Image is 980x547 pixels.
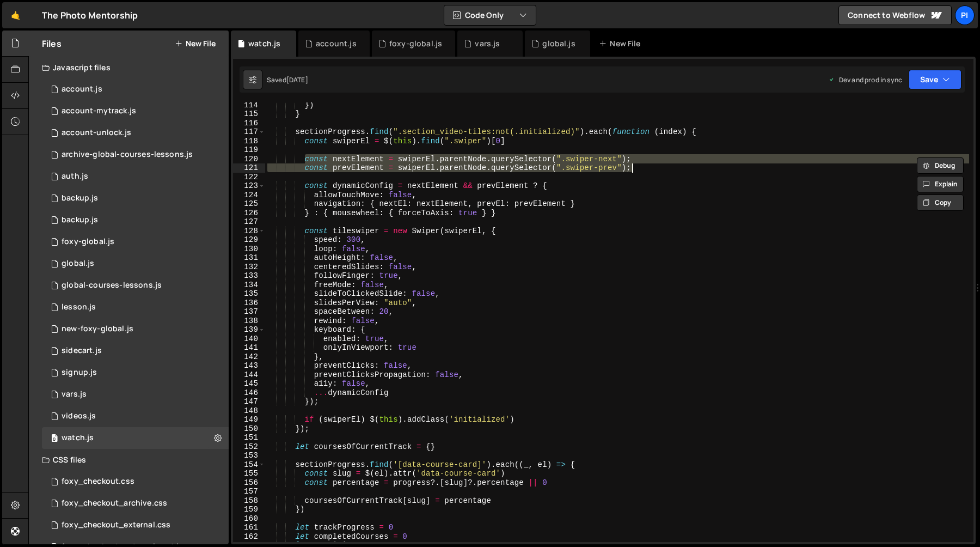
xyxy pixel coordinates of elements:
div: new-foxy-global.js [62,324,133,334]
div: 13533/44030.css [42,493,229,514]
div: 13533/41206.js [42,122,229,144]
div: 132 [233,263,265,272]
div: 13533/35472.js [42,296,229,318]
div: 141 [233,343,265,352]
div: foxy_checkout_archive.css [62,499,167,508]
div: foxy-global.js [389,38,442,49]
div: 135 [233,289,265,299]
div: [DATE] [286,75,308,84]
a: 🤙 [2,2,29,28]
div: 116 [233,119,265,128]
div: archive-global-courses-lessons.js [62,150,193,160]
div: 162 [233,532,265,542]
h2: Files [42,38,62,50]
div: lesson.js [62,302,96,312]
div: 144 [233,370,265,380]
div: foxy_checkout_external.css [62,520,170,530]
div: 124 [233,191,265,200]
div: 150 [233,424,265,434]
div: 13533/43446.js [42,340,229,362]
div: 133 [233,271,265,281]
div: 118 [233,137,265,146]
div: auth.js [62,172,88,181]
div: backup.js [62,193,98,203]
div: 136 [233,299,265,308]
div: 13533/38747.css [42,514,229,536]
div: 13533/34219.js [42,231,229,253]
div: 13533/38507.css [42,471,229,493]
div: global.js [542,38,575,49]
div: 134 [233,281,265,290]
div: 149 [233,415,265,424]
div: 158 [233,496,265,506]
div: 13533/42246.js [42,405,229,427]
div: 154 [233,460,265,470]
button: Copy [917,195,964,211]
div: 13533/38628.js [42,100,229,122]
button: Explain [917,176,964,192]
div: 127 [233,217,265,227]
div: videos.js [62,411,96,421]
a: Pi [955,5,975,25]
div: New File [599,38,645,49]
div: 143 [233,361,265,370]
div: 145 [233,379,265,388]
div: 13533/45031.js [42,187,229,209]
div: 13533/38527.js [42,427,229,449]
div: 125 [233,199,265,209]
div: 157 [233,487,265,496]
div: sidecart.js [62,346,102,356]
div: 152 [233,442,265,452]
div: 119 [233,145,265,155]
div: 156 [233,478,265,488]
div: 153 [233,451,265,460]
div: account.js [62,84,102,94]
button: Save [909,70,961,89]
div: Saved [267,75,308,84]
div: 148 [233,406,265,416]
div: Javascript files [29,57,229,78]
button: New File [175,39,216,48]
div: 115 [233,110,265,119]
div: 138 [233,317,265,326]
div: 137 [233,307,265,317]
div: 131 [233,253,265,263]
div: 13533/40053.js [42,318,229,340]
div: signup.js [62,368,97,378]
div: 13533/34220.js [42,78,229,100]
div: account-mytrack.js [62,106,136,116]
button: Debug [917,157,964,174]
div: 146 [233,388,265,398]
div: 13533/35292.js [42,275,229,296]
div: foxy-global.js [62,237,114,247]
div: 13533/35364.js [42,362,229,384]
div: 130 [233,245,265,254]
span: 0 [51,435,58,443]
div: 151 [233,433,265,442]
div: 13533/45030.js [42,209,229,231]
div: 13533/39483.js [42,253,229,275]
div: account-unlock.js [62,128,131,138]
div: Dev and prod in sync [828,75,902,84]
div: vars.js [62,390,87,399]
div: 128 [233,227,265,236]
div: watch.js [248,38,280,49]
button: Code Only [444,5,536,25]
div: 123 [233,181,265,191]
div: 121 [233,163,265,173]
div: backup.js [62,215,98,225]
div: 126 [233,209,265,218]
div: vars.js [475,38,500,49]
div: watch.js [62,433,94,443]
div: 129 [233,235,265,245]
div: 159 [233,505,265,514]
div: foxy_checkout.css [62,477,134,487]
div: 155 [233,469,265,478]
div: global-courses-lessons.js [62,281,162,290]
div: 161 [233,523,265,532]
div: CSS files [29,449,229,471]
div: 122 [233,173,265,182]
div: global.js [62,259,94,269]
div: 147 [233,397,265,406]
